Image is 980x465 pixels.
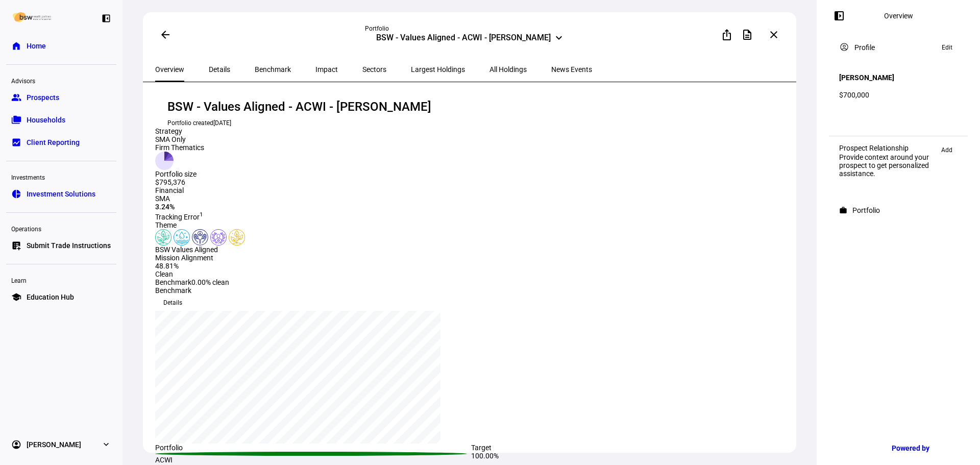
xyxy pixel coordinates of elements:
eth-mat-symbol: bid_landscape [11,137,21,148]
span: MD [843,114,852,121]
a: homeHome [6,36,116,56]
span: Home [27,41,46,51]
eth-mat-symbol: group [11,92,21,103]
div: 100.00% [471,452,787,464]
eth-panel-overview-card-header: Profile [839,41,958,54]
eth-mat-symbol: home [11,41,21,51]
eth-mat-symbol: left_panel_close [101,13,111,23]
button: Edit [937,41,958,54]
span: 0.00% clean [191,278,229,286]
h4: [PERSON_NAME] [839,74,894,82]
div: Provide context around your prospect to get personalized assistance. [839,153,936,178]
span: Add [941,144,952,156]
mat-icon: left_panel_open [833,10,845,22]
img: climateChange.colored.svg [155,229,171,246]
div: $700,000 [839,91,958,99]
div: Mission Alignment [155,254,468,262]
div: Clean [155,270,229,278]
span: Households [27,115,65,125]
img: cleanWater.colored.svg [174,229,190,246]
span: All Holdings [489,66,527,73]
span: Client Reporting [27,137,80,148]
div: Portfolio [155,444,471,452]
div: Portfolio size [155,170,204,178]
button: Details [155,295,190,311]
div: $795,376 [155,178,204,186]
div: Advisors [6,73,116,87]
div: Financial [155,186,468,194]
div: Benchmark [155,286,787,295]
div: SMA Only [155,135,204,143]
div: ACWI [155,456,471,464]
div: Theme [155,221,468,229]
div: Operations [6,221,116,235]
mat-icon: arrow_back [159,29,171,41]
span: Details [209,66,230,73]
mat-icon: ios_share [721,29,733,41]
span: Tracking Error [155,213,203,221]
div: 3.24% [155,203,468,211]
mat-icon: keyboard_arrow_down [553,32,565,44]
span: Benchmark [155,278,191,286]
eth-mat-symbol: folder_copy [11,115,21,125]
div: BSW Values Aligned [155,246,468,254]
span: Edit [942,41,952,54]
eth-mat-symbol: account_circle [11,439,21,450]
div: 48.81% [155,262,229,270]
span: Submit Trade Instructions [27,240,111,251]
span: Benchmark [255,66,291,73]
div: Target [471,444,787,452]
div: Learn [6,273,116,287]
div: Strategy [155,127,204,135]
a: folder_copyHouseholds [6,110,116,130]
button: Add [936,144,958,156]
div: Portfolio [852,206,880,214]
a: pie_chartInvestment Solutions [6,184,116,204]
div: BSW - Values Aligned - ACWI - [PERSON_NAME] [376,33,551,45]
div: Prospect Relationship [839,144,936,152]
eth-mat-symbol: expand_more [101,439,111,450]
mat-icon: work [839,206,847,214]
span: Investment Solutions [27,189,95,199]
img: humanRights.colored.svg [192,229,208,246]
mat-icon: account_circle [839,42,849,52]
eth-mat-symbol: school [11,292,21,302]
sup: 1 [200,211,203,218]
mat-icon: description [741,29,753,41]
div: Portfolio [365,25,574,33]
eth-mat-symbol: list_alt_add [11,240,21,251]
span: Details [163,295,182,311]
eth-mat-symbol: pie_chart [11,189,21,199]
div: Overview [884,12,913,20]
img: climateChange.custom.svg [229,229,245,246]
img: corporateEthics.colored.svg [210,229,227,246]
a: groupProspects [6,87,116,108]
span: Overview [155,66,184,73]
div: SMA [155,194,468,203]
a: bid_landscapeClient Reporting [6,132,116,153]
eth-panel-overview-card-header: Portfolio [839,204,958,216]
span: [PERSON_NAME] [27,439,81,450]
span: Education Hub [27,292,74,302]
a: Powered by [887,438,965,457]
div: Investments [6,169,116,184]
span: Largest Holdings [411,66,465,73]
div: Profile [854,43,875,52]
span: Prospects [27,92,59,103]
div: Portfolio created [167,119,775,127]
span: Impact [315,66,338,73]
span: News Events [551,66,592,73]
div: BSW - Values Aligned - ACWI - [PERSON_NAME] [167,99,775,115]
span: [DATE] [213,119,231,127]
span: Sectors [362,66,386,73]
mat-icon: close [768,29,780,41]
div: Firm Thematics [155,143,204,152]
div: chart, 1 series [155,311,440,444]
